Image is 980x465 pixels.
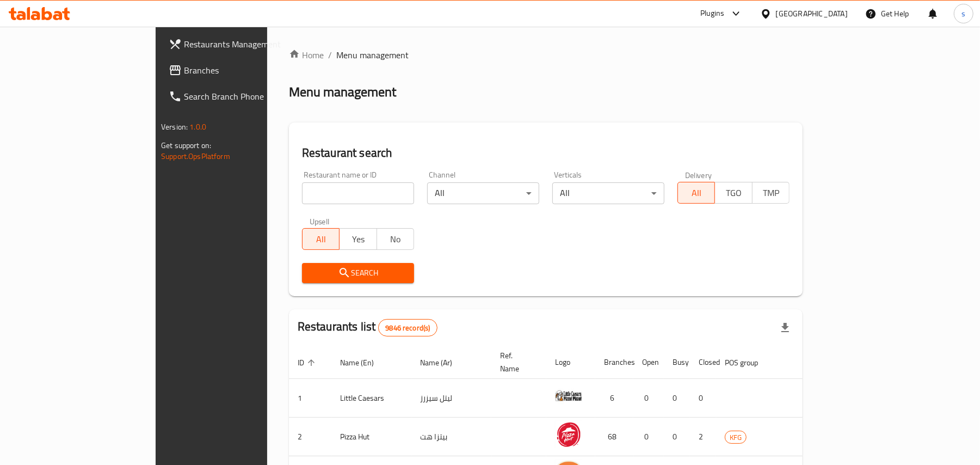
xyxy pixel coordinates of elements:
span: 9846 record(s) [379,323,436,333]
span: Name (En) [340,356,388,369]
span: All [307,231,335,247]
h2: Restaurants list [298,319,437,336]
td: بيتزا هت [411,418,491,456]
th: Busy [664,346,690,379]
h2: Restaurant search [302,145,790,161]
button: No [377,228,414,250]
td: 0 [690,379,716,418]
button: Search [302,263,414,283]
button: TGO [714,182,752,204]
span: ID [298,356,318,369]
td: 0 [664,418,690,456]
td: ليتل سيزرز [411,379,491,418]
input: Search for restaurant name or ID.. [302,182,414,204]
th: Open [633,346,664,379]
span: 1.0.0 [189,120,206,134]
button: All [302,228,340,250]
td: 0 [633,418,664,456]
a: Search Branch Phone [160,83,319,109]
div: Plugins [700,7,724,20]
td: 2 [690,418,716,456]
td: Little Caesars [331,379,411,418]
span: Version: [161,120,188,134]
div: Total records count [378,319,437,336]
span: POS group [725,356,772,369]
span: TMP [757,185,785,201]
li: / [328,48,332,62]
span: Branches [184,64,311,77]
a: Branches [160,57,319,83]
span: Restaurants Management [184,38,311,51]
div: Export file [772,315,798,341]
span: No [381,231,410,247]
button: TMP [752,182,790,204]
span: Ref. Name [500,349,533,375]
img: Little Caesars [555,382,582,409]
td: 0 [633,379,664,418]
a: Support.OpsPlatform [161,149,230,163]
div: [GEOGRAPHIC_DATA] [776,8,848,20]
span: Menu management [336,48,409,62]
span: Name (Ar) [420,356,466,369]
td: 68 [595,418,633,456]
th: Logo [546,346,595,379]
label: Delivery [685,171,712,179]
td: 6 [595,379,633,418]
span: Search [311,266,405,280]
h2: Menu management [289,83,396,101]
span: Yes [344,231,372,247]
button: All [677,182,715,204]
span: KFG [725,431,746,444]
th: Branches [595,346,633,379]
label: Upsell [310,217,330,225]
td: Pizza Hut [331,418,411,456]
span: Search Branch Phone [184,90,311,103]
span: TGO [719,185,748,201]
a: Restaurants Management [160,31,319,57]
div: All [552,182,664,204]
span: Get support on: [161,138,211,152]
th: Closed [690,346,716,379]
nav: breadcrumb [289,48,803,62]
div: All [427,182,539,204]
span: All [682,185,711,201]
span: s [961,8,965,20]
img: Pizza Hut [555,421,582,448]
button: Yes [339,228,377,250]
td: 0 [664,379,690,418]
